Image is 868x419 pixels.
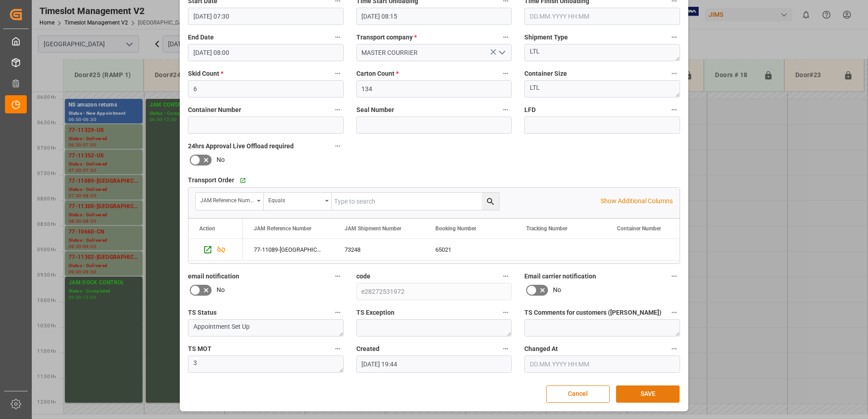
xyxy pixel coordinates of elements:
[345,225,401,232] span: JAM Shipment Number
[617,225,661,232] span: Container Number
[553,285,561,295] span: No
[188,239,243,261] div: Press SPACE to select this row.
[526,225,567,232] span: Tracking Number
[332,193,499,210] input: Type to search
[668,104,680,116] button: LFD
[356,308,395,317] span: TS Exception
[332,343,344,355] button: TS MOT
[332,140,344,152] button: 24hrs Approval Live Offload required
[188,105,241,115] span: Container Number
[524,8,680,25] input: DD.MM.YYYY HH:MM
[524,69,567,78] span: Container Size
[524,356,680,373] input: DD.MM.YYYY HH:MM
[188,175,234,185] span: Transport Order
[424,239,515,260] div: 65021
[332,31,344,43] button: End Date
[668,270,680,282] button: Email carrier notification
[188,8,344,25] input: DD.MM.YYYY HH:MM
[334,239,424,260] div: 73248
[217,285,225,295] span: No
[524,44,680,61] textarea: LTL
[524,344,558,354] span: Changed At
[188,69,223,78] span: Skid Count
[616,385,680,403] button: SAVE
[668,343,680,355] button: Changed At
[500,343,512,355] button: Created
[188,44,344,61] input: DD.MM.YYYY HH:MM
[188,272,239,281] span: email notification
[188,356,344,373] textarea: 3
[332,104,344,116] button: Container Number
[217,155,225,165] span: No
[188,33,214,42] span: End Date
[264,193,332,210] button: open menu
[188,141,294,151] span: 24hrs Approval Live Offload required
[188,308,217,317] span: TS Status
[524,308,661,317] span: TS Comments for customers ([PERSON_NAME])
[356,33,417,42] span: Transport company
[243,239,334,260] div: 77-11089-[GEOGRAPHIC_DATA]
[332,270,344,282] button: email notification
[356,8,512,25] input: DD.MM.YYYY HH:MM
[500,31,512,43] button: Transport company *
[495,46,508,60] button: open menu
[500,104,512,116] button: Seal Number
[356,272,370,281] span: code
[188,344,212,354] span: TS MOT
[482,193,499,210] button: search button
[668,31,680,43] button: Shipment Type
[524,80,680,97] textarea: LTL
[546,385,610,403] button: Cancel
[332,307,344,318] button: TS Status
[199,225,215,232] div: Action
[196,193,264,210] button: open menu
[254,225,311,232] span: JAM Reference Number
[668,307,680,318] button: TS Comments for customers ([PERSON_NAME])
[500,270,512,282] button: code
[524,33,568,42] span: Shipment Type
[524,272,596,281] span: Email carrier notification
[500,68,512,79] button: Carton Count *
[200,194,254,205] div: JAM Reference Number
[356,344,380,354] span: Created
[332,68,344,79] button: Skid Count *
[188,319,344,336] textarea: Appointment Set Up
[356,105,394,115] span: Seal Number
[601,196,673,206] p: Show Additional Columns
[268,194,322,205] div: Equals
[435,225,476,232] span: Booking Number
[500,307,512,318] button: TS Exception
[668,68,680,79] button: Container Size
[356,69,399,78] span: Carton Count
[356,356,512,373] input: DD.MM.YYYY HH:MM
[524,105,536,115] span: LFD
